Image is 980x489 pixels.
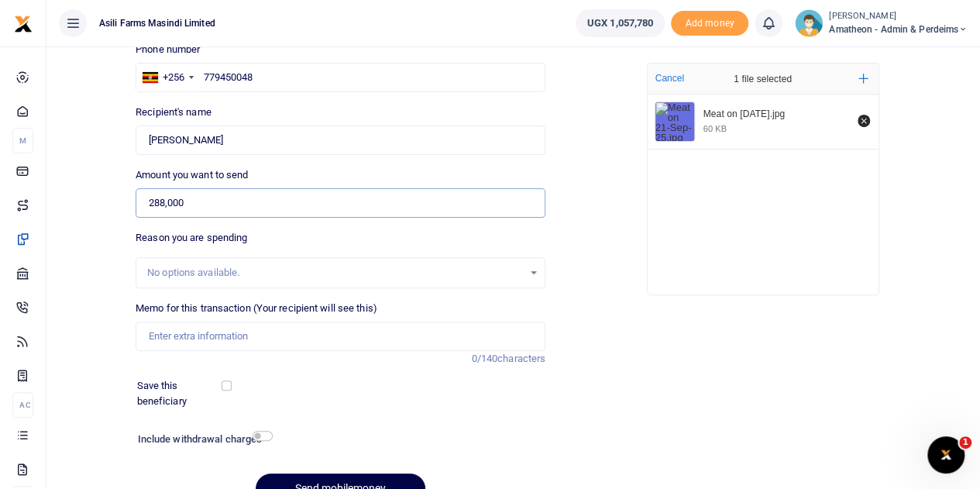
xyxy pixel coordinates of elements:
[14,15,33,33] img: logo-small
[671,11,748,36] span: Add money
[829,10,968,23] small: [PERSON_NAME]
[138,433,266,446] h6: Include withdrawal charges
[829,22,968,36] span: Amatheon - Admin & Perdeims
[136,64,198,91] div: Uganda: +256
[163,70,184,85] div: +256
[671,16,748,28] a: Add money
[703,123,727,134] div: 60 KB
[14,17,33,29] a: logo-small logo-large logo-large
[136,167,248,183] label: Amount you want to send
[703,108,849,121] div: Meat on 21-Sep-25.jpg
[855,112,872,129] button: Remove file
[647,63,879,295] div: File Uploader
[136,105,211,120] label: Recipient's name
[927,436,965,474] iframe: Intercom live chat
[136,63,545,92] input: Enter phone number
[497,353,545,364] span: characters
[671,11,748,36] li: Toup your wallet
[136,188,545,218] input: UGX
[795,9,968,37] a: profile-user [PERSON_NAME] Amatheon - Admin & Perdeims
[147,265,523,281] div: No options available.
[472,353,498,364] span: 0/140
[651,68,689,88] button: Cancel
[852,67,875,90] button: Add more files
[12,128,33,153] li: M
[136,322,545,351] input: Enter extra information
[587,15,653,31] span: UGX 1,057,780
[959,436,971,449] span: 1
[795,9,823,37] img: profile-user
[576,9,665,37] a: UGX 1,057,780
[136,126,545,155] input: Loading name...
[137,378,225,408] label: Save this beneficiary
[136,42,200,57] label: Phone number
[93,16,222,30] span: Asili Farms Masindi Limited
[697,64,829,95] div: 1 file selected
[136,230,247,246] label: Reason you are spending
[12,392,33,418] li: Ac
[655,102,694,141] img: Meat on 21-Sep-25.jpg
[569,9,671,37] li: Wallet ballance
[136,301,377,316] label: Memo for this transaction (Your recipient will see this)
